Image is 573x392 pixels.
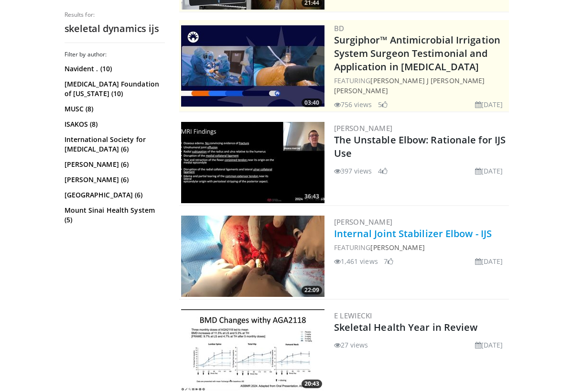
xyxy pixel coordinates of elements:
a: [GEOGRAPHIC_DATA] (6) [65,190,162,200]
a: [PERSON_NAME] [334,123,393,133]
li: 7 [384,256,393,266]
span: 22:09 [302,286,322,294]
a: Mount Sinai Health System (5) [65,206,162,225]
h3: Filter by author: [65,51,165,58]
img: 70422da6-974a-44ac-bf9d-78c82a89d891.300x170_q85_crop-smart_upscale.jpg [181,25,324,107]
li: [DATE] [475,166,503,176]
a: BD [334,23,345,33]
a: 20:43 [181,309,324,391]
a: [PERSON_NAME] (6) [65,175,162,185]
a: [PERSON_NAME] J [PERSON_NAME] [PERSON_NAME] [334,76,485,95]
li: 1,461 views [334,256,378,266]
a: E Lewiecki [334,311,372,320]
a: ISAKOS (8) [65,120,162,129]
div: FEATURING [334,242,507,252]
span: 20:43 [302,380,322,388]
a: [PERSON_NAME] (6) [65,160,162,169]
span: 03:40 [302,98,322,107]
h2: skeletal dynamics ijs [65,22,165,35]
a: Skeletal Health Year in Review [334,321,478,334]
li: [DATE] [475,256,503,266]
span: 36:43 [302,192,322,201]
a: MUSC (8) [65,104,162,114]
div: FEATURING [334,76,507,96]
li: [DATE] [475,340,503,350]
img: 1434b9bf-dc2f-4d07-b273-b6c962623f37.300x170_q85_crop-smart_upscale.jpg [181,122,324,203]
li: 397 views [334,166,372,176]
li: 756 views [334,99,372,109]
p: Results for: [65,11,165,19]
img: cb6353f8-4328-40aa-878e-e0ccb49b0dc1.300x170_q85_crop-smart_upscale.jpg [181,216,324,297]
a: 22:09 [181,216,324,297]
li: 27 views [334,340,368,350]
a: International Society for [MEDICAL_DATA] (6) [65,135,162,154]
a: [PERSON_NAME] [334,217,393,227]
a: 03:40 [181,25,324,107]
a: Navident . (10) [65,64,162,74]
a: 36:43 [181,122,324,203]
li: 4 [378,166,388,176]
li: 5 [378,99,388,109]
a: [MEDICAL_DATA] Foundation of [US_STATE] (10) [65,79,162,98]
a: Surgiphor™ Antimicrobial Irrigation System Surgeon Testimonial and Application in [MEDICAL_DATA] [334,33,501,73]
a: Internal Joint Stabilizer Elbow - IJS [334,227,492,240]
li: [DATE] [475,99,503,109]
a: The Unstable Elbow: Rationale for IJS Use [334,133,506,160]
a: [PERSON_NAME] [370,243,424,252]
img: 890c6bb8-afae-4283-8cf4-d3e9b04ae38e.300x170_q85_crop-smart_upscale.jpg [181,309,324,391]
